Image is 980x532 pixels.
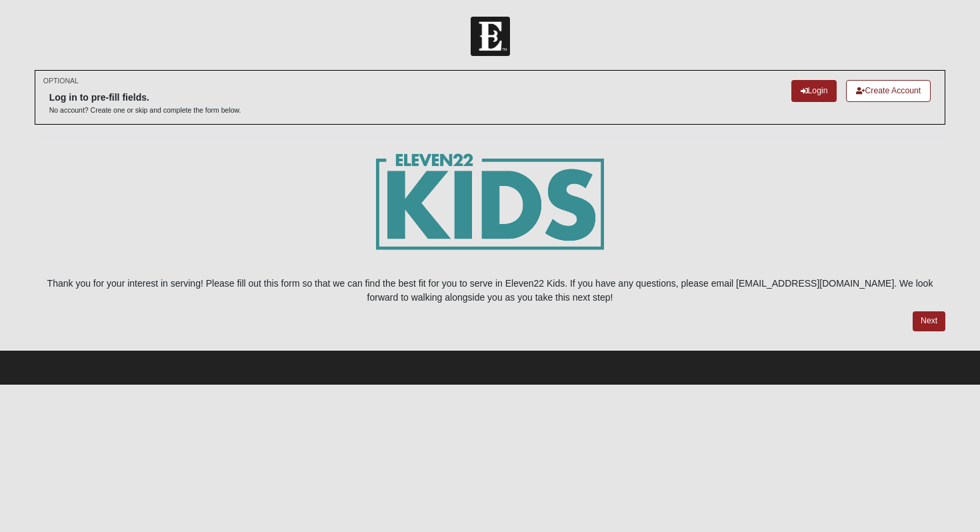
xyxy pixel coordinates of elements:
img: Church of Eleven22 Logo [471,17,510,56]
a: Login [791,80,837,102]
a: Next [913,311,945,331]
p: Thank you for your interest in serving! Please fill out this form so that we can find the best fi... [35,277,946,305]
a: Create Account [846,80,931,102]
h6: Log in to pre-fill fields. [49,92,241,103]
small: OPTIONAL [43,76,79,86]
p: No account? Create one or skip and complete the form below. [49,105,241,115]
img: E22_kids_logogrn-01.png [376,152,604,270]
